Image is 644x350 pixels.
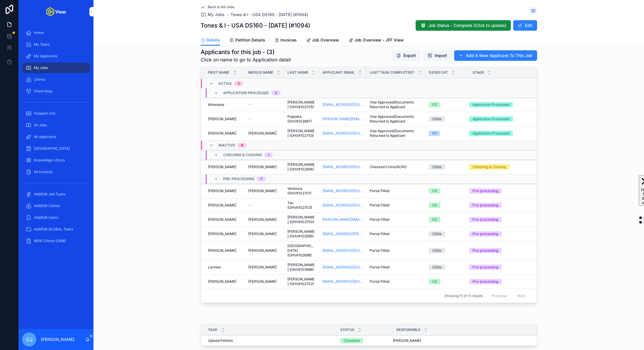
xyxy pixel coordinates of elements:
[429,203,466,208] a: O2
[248,217,277,222] span: [PERSON_NAME]
[46,7,66,16] img: App logo
[218,143,235,148] span: Inactive
[208,338,233,343] span: Upload Petition
[208,265,241,270] a: Lachlan
[370,129,422,138] a: Visa Approved/Documents Returned to Applicant
[22,189,90,199] a: Add/Edit Job Types
[322,248,363,253] a: [EMAIL_ADDRESS][DOMAIN_NAME]
[454,50,537,61] button: Add A New Applicant To This Job
[348,35,404,46] a: Job Overview - JFF View
[445,294,483,298] span: Showing 11 of 11 results
[287,263,315,272] span: [PERSON_NAME] (OHV#102688)
[370,232,389,236] span: Portal Filled
[322,265,363,270] a: [EMAIL_ADDRESS][DOMAIN_NAME]
[22,167,90,177] a: All Invoices
[396,327,420,332] span: Responsible
[393,338,421,343] span: [PERSON_NAME]
[230,12,308,18] span: Tones & I - USA DS160 - [DATE] (#1094)
[34,30,44,35] span: Home
[370,217,389,222] span: Portal Filled
[22,63,90,73] a: My Jobs
[208,279,241,284] a: [PERSON_NAME]
[370,189,422,193] a: Portal Filled
[322,203,363,208] a: [EMAIL_ADDRESS][DOMAIN_NAME]
[34,77,45,82] span: Clients
[208,102,241,107] a: Athanasia
[429,70,448,75] span: DS160 Cat
[392,50,421,61] button: Export
[370,279,422,284] a: Portal Filled
[432,231,442,237] div: O2bis
[340,327,354,332] span: Status
[248,102,252,107] span: --
[287,215,315,224] a: [PERSON_NAME] (OHV#102700)
[206,37,220,43] span: Details
[208,248,236,253] span: [PERSON_NAME]
[429,164,466,170] a: O2bis
[287,201,315,210] span: Tan (OHV#102703)
[208,232,241,236] a: [PERSON_NAME]
[429,279,466,284] a: O2
[22,108,90,119] a: Passport Info
[473,217,498,222] div: Pre-processing
[208,217,236,222] span: [PERSON_NAME]
[287,277,315,286] span: [PERSON_NAME] (OHV#102702)
[428,23,506,28] span: Job Status - Complete (Click to update)
[230,35,265,46] a: Petition Details
[34,123,47,127] span: All Jobs
[22,155,90,165] a: Knowledge Library
[322,279,363,284] a: [EMAIL_ADDRESS][DOMAIN_NAME]
[248,217,280,222] a: [PERSON_NAME]
[432,279,437,284] div: O2
[287,162,315,172] a: [PERSON_NAME] (OHV#102694)
[469,203,530,208] a: Pre-processing
[370,189,389,193] span: Portal Filled
[473,203,498,208] div: Pre-processing
[287,114,315,124] a: Poposka (OHV#102687)
[22,201,90,211] a: Add/Edit Clients
[22,27,90,38] a: Home
[208,5,234,9] span: Back to All Jobs
[208,232,236,236] span: [PERSON_NAME]
[469,265,530,270] a: Pre-processing
[469,217,530,222] a: Pre-processing
[208,265,221,270] span: Lachlan
[22,39,90,50] a: My Tasks
[208,131,236,136] span: [PERSON_NAME]
[248,265,277,270] span: [PERSON_NAME]
[432,164,442,170] div: O2bis
[19,23,93,254] div: scrollable content
[473,164,506,170] div: Checking & Chasing
[275,91,277,95] div: 3
[34,239,66,243] span: NEW Clients (CRM)
[469,102,530,107] a: Application Processed
[201,56,291,63] span: Click on name to go to Application detail
[370,165,407,169] span: Checked Crims/ACRO
[208,327,218,332] span: Task
[248,131,277,136] span: [PERSON_NAME]
[429,131,466,136] a: O1
[34,204,60,208] span: Add/Edit Clients
[473,116,509,122] div: Application Processed
[322,217,363,222] a: [PERSON_NAME][EMAIL_ADDRESS][DOMAIN_NAME]
[322,189,363,193] a: [EMAIL_ADDRESS][DOMAIN_NAME]
[223,91,269,95] span: Application Processed
[432,188,437,194] div: O2
[469,131,530,136] a: Application Processed
[201,5,234,9] a: Back to All Jobs
[34,146,70,151] span: [GEOGRAPHIC_DATA]
[34,89,53,94] span: Client Reps
[370,265,422,270] a: Portal Filled
[432,248,442,253] div: O2bis
[280,37,297,43] span: Invoices
[370,114,422,124] a: Visa Approved/Documents Returned to Applicant
[22,74,90,85] a: Clients
[22,224,90,235] a: Add/Edit GLOBAL Tasks
[473,279,498,284] div: Pre-processing
[208,189,241,193] a: [PERSON_NAME]
[201,12,225,18] a: My Jobs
